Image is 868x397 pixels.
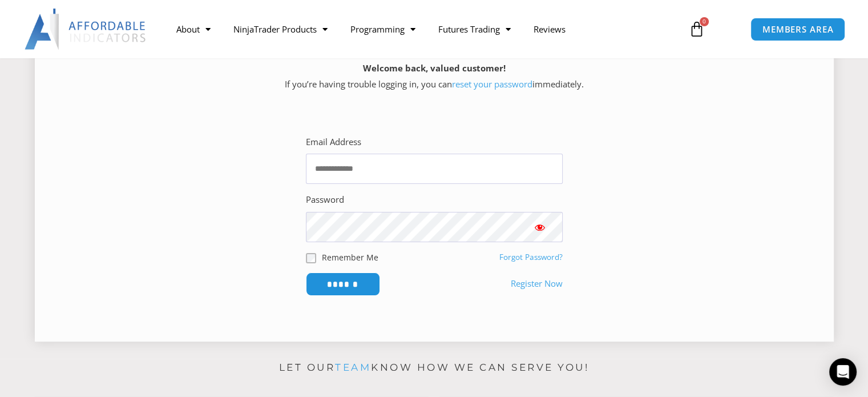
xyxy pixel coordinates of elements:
[363,62,506,74] strong: Welcome back, valued customer!
[762,25,834,34] span: MEMBERS AREA
[55,61,814,93] p: If you’re having trouble logging in, you can immediately.
[499,252,563,262] a: Forgot Password?
[322,251,378,263] label: Remember Me
[339,16,427,42] a: Programming
[35,359,834,377] p: Let our know how we can serve you!
[165,16,222,42] a: About
[511,276,563,292] a: Register Now
[165,16,677,42] nav: Menu
[222,16,339,42] a: NinjaTrader Products
[700,17,709,26] span: 0
[750,18,846,41] a: MEMBERS AREA
[25,9,147,50] img: LogoAI | Affordable Indicators – NinjaTrader
[306,134,361,150] label: Email Address
[335,362,371,373] a: team
[306,192,344,208] label: Password
[517,212,563,242] button: Show password
[829,358,857,386] div: Open Intercom Messenger
[452,78,532,90] a: reset your password
[427,16,522,42] a: Futures Trading
[522,16,577,42] a: Reviews
[672,13,722,46] a: 0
